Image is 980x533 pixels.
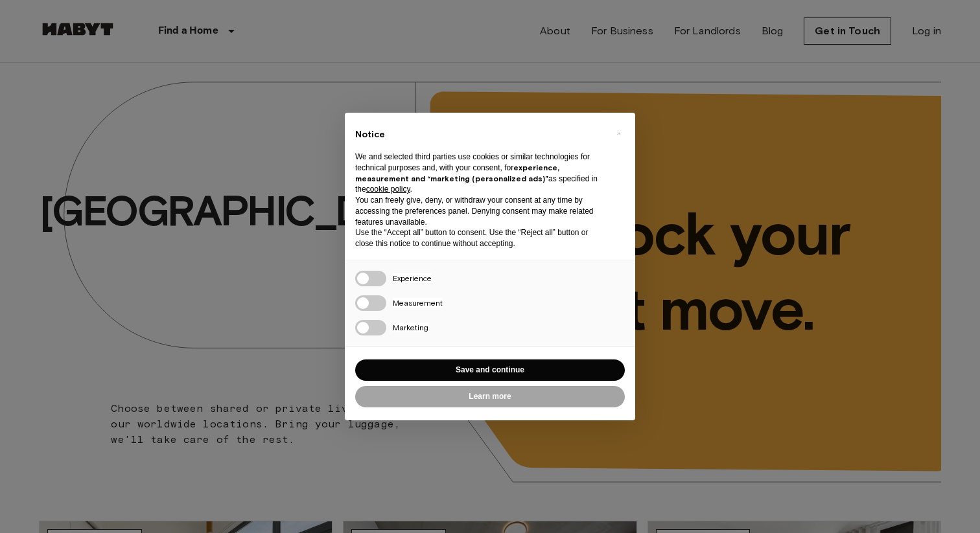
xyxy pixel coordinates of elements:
[393,323,428,332] span: Marketing
[366,185,410,194] a: cookie policy
[393,298,443,308] span: Measurement
[355,195,604,227] p: You can freely give, deny, or withdraw your consent at any time by accessing the preferences pane...
[355,227,604,249] p: Use the “Accept all” button to consent. Use the “Reject all” button or close this notice to conti...
[355,359,625,381] button: Save and continue
[355,163,559,183] strong: experience, measurement and “marketing (personalized ads)”
[355,128,604,141] h2: Notice
[355,386,625,407] button: Learn more
[393,273,432,283] span: Experience
[616,126,621,141] span: ×
[608,123,629,144] button: Close this notice
[355,152,604,195] p: We and selected third parties use cookies or similar technologies for technical purposes and, wit...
